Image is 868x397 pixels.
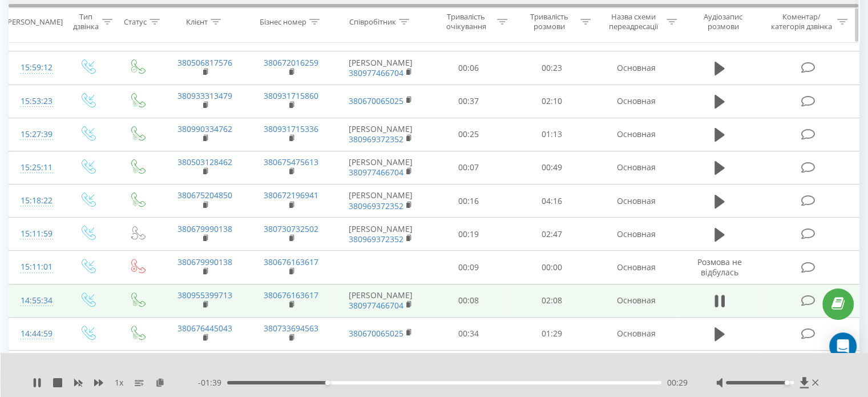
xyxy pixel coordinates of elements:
div: Статус [124,17,147,26]
span: 1 x [115,377,123,388]
td: 00:00 [510,251,593,284]
a: 380969372352 [349,200,403,211]
td: [PERSON_NAME] [334,185,427,218]
a: 380670065025 [349,95,403,106]
div: 15:18:22 [21,190,51,212]
a: 380977466704 [349,300,403,311]
a: 380977466704 [349,167,403,178]
div: 15:27:39 [21,123,51,146]
td: 00:23 [510,51,593,85]
td: 02:47 [510,218,593,251]
div: 15:59:12 [21,57,51,79]
td: 00:49 [510,151,593,184]
a: 380955399713 [177,290,232,300]
a: 380977466704 [349,67,403,78]
span: 00:29 [667,377,688,388]
div: Open Intercom Messenger [829,332,857,360]
a: 380679990138 [177,256,232,267]
a: 380933313479 [177,90,232,101]
a: 380931715336 [264,123,318,134]
a: 380672196941 [264,190,318,200]
a: 380672016259 [264,57,318,68]
a: 380977466704 [349,34,403,45]
td: [PERSON_NAME] [334,151,427,184]
td: 02:10 [510,85,593,118]
div: Клієнт [186,17,208,26]
td: [PERSON_NAME] [334,218,427,251]
a: 380969372352 [349,234,403,244]
td: Основная [593,351,679,384]
div: 15:11:59 [21,223,51,245]
a: 380733694563 [264,323,318,334]
div: Тривалість очікування [438,12,495,31]
a: 380676163617 [264,256,318,267]
a: 380503128462 [177,157,232,167]
td: 02:08 [510,284,593,317]
td: Основная [593,185,679,218]
div: Accessibility label [785,380,789,385]
a: 380931715860 [264,90,318,101]
td: 00:25 [427,118,510,151]
td: 00:16 [427,185,510,218]
td: Основная [593,85,679,118]
div: 14:55:34 [21,290,51,312]
td: Основная [593,317,679,350]
td: [PERSON_NAME] [334,51,427,85]
div: Бізнес номер [260,17,306,26]
td: Основная [593,284,679,317]
td: 00:08 [427,284,510,317]
td: [PERSON_NAME] [334,118,427,151]
td: 00:09 [427,251,510,284]
div: Назва схеми переадресації [604,12,664,31]
div: 14:44:59 [21,323,51,345]
div: Accessibility label [325,380,330,385]
a: 380676445043 [177,323,232,334]
a: 380969372352 [349,134,403,145]
td: 00:06 [427,351,510,384]
a: 380506817576 [177,57,232,68]
td: Основная [593,151,679,184]
td: 00:19 [427,218,510,251]
div: Аудіозапис розмови [690,12,757,31]
td: 00:00 [510,351,593,384]
td: 01:13 [510,118,593,151]
a: 380675475613 [264,157,318,167]
div: [PERSON_NAME] [5,17,63,26]
div: 15:53:23 [21,90,51,113]
a: 380675204850 [177,190,232,200]
a: 380730732502 [264,223,318,234]
span: Розмова не відбулась [697,256,742,278]
span: - 01:39 [198,377,227,388]
div: 15:25:11 [21,157,51,179]
div: Коментар/категорія дзвінка [768,12,834,31]
td: 00:37 [427,85,510,118]
td: Основная [593,251,679,284]
td: [PERSON_NAME] [334,284,427,317]
td: Основная [593,51,679,85]
a: 380679990138 [177,223,232,234]
td: 00:34 [427,317,510,350]
td: Основная [593,218,679,251]
td: Основная [593,118,679,151]
a: 380670065025 [349,328,403,339]
div: Тривалість розмови [520,12,578,31]
td: 01:29 [510,317,593,350]
td: 00:06 [427,51,510,85]
td: 00:07 [427,151,510,184]
a: 380990334762 [177,123,232,134]
div: Тип дзвінка [72,12,99,31]
div: 15:11:01 [21,256,51,278]
a: 380676163617 [264,290,318,300]
div: Співробітник [349,17,396,26]
td: 04:16 [510,185,593,218]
